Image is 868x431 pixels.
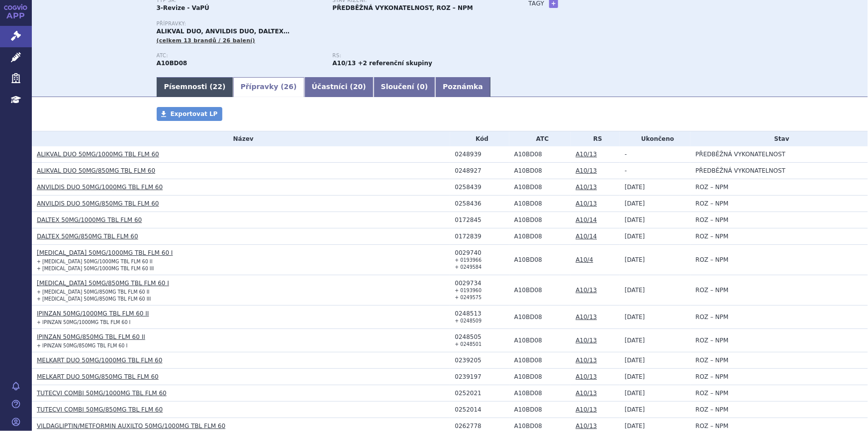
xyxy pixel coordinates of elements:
[455,406,509,413] div: 0252014
[576,184,597,191] a: A10/13
[625,151,627,158] span: -
[304,77,374,97] a: Účastníci (20)
[576,314,597,321] a: A10/13
[509,163,571,179] td: METFORMIN A VILDAGLIPTIN
[37,390,167,397] a: TUTECVI COMBI 50MG/1000MG TBL FLM 60
[37,216,142,223] a: DALTEX 50MG/1000MG TBL FLM 60
[509,196,571,212] td: METFORMIN A VILDAGLIPTIN
[358,60,432,67] strong: +2 referenční skupiny
[690,352,868,369] td: ROZ – NPM
[576,287,597,294] a: A10/13
[509,369,571,385] td: METFORMIN A VILDAGLIPTIN
[37,310,149,317] a: IPINZAN 50MG/1000MG TBL FLM 60 II
[284,83,293,91] span: 26
[509,275,571,306] td: METFORMIN A VILDAGLIPTIN
[37,280,169,287] a: [MEDICAL_DATA] 50MG/850MG TBL FLM 60 I
[576,373,597,380] a: A10/13
[157,53,323,59] p: ATC:
[576,337,597,344] a: A10/13
[690,146,868,163] td: PŘEDBĚŽNÁ VYKONATELNOST
[509,146,571,163] td: METFORMIN A VILDAGLIPTIN
[690,163,868,179] td: PŘEDBĚŽNÁ VYKONATELNOST
[37,200,159,207] a: ANVILDIS DUO 50MG/850MG TBL FLM 60
[450,131,509,146] th: Kód
[509,306,571,329] td: METFORMIN A VILDAGLIPTIN
[455,151,509,158] div: 0248939
[37,373,159,380] a: MELKART DUO 50MG/850MG TBL FLM 60
[576,151,597,158] a: A10/13
[435,77,490,97] a: Poznámka
[576,406,597,413] a: A10/13
[625,200,645,207] span: [DATE]
[625,406,645,413] span: [DATE]
[157,107,223,121] a: Exportovat LP
[690,306,868,329] td: ROZ – NPM
[625,167,627,174] span: -
[625,390,645,397] span: [DATE]
[455,200,509,207] div: 0258436
[690,245,868,275] td: ROZ – NPM
[37,167,155,174] a: ALIKVAL DUO 50MG/850MG TBL FLM 60
[213,83,222,91] span: 22
[576,390,597,397] a: A10/13
[37,320,131,325] small: + IPINZAN 50MG/1000MG TBL FLM 60 I
[37,343,127,348] small: + IPINZAN 50MG/850MG TBL FLM 60 I
[455,264,482,270] small: + 0249584
[576,423,597,430] a: A10/13
[37,249,173,256] a: [MEDICAL_DATA] 50MG/1000MG TBL FLM 60 I
[455,249,509,256] div: 0029740
[690,275,868,306] td: ROZ – NPM
[690,228,868,245] td: ROZ – NPM
[509,228,571,245] td: METFORMIN A VILDAGLIPTIN
[37,259,153,264] small: + [MEDICAL_DATA] 50MG/1000MG TBL FLM 60 II
[455,167,509,174] div: 0248927
[333,4,474,11] strong: PŘEDBĚŽNÁ VYKONATELNOST, ROZ – NPM
[625,233,645,240] span: [DATE]
[157,77,233,97] a: Písemnosti (22)
[37,296,151,302] small: + [MEDICAL_DATA] 50MG/850MG TBL FLM 60 III
[576,256,593,263] a: A10/4
[455,357,509,364] div: 0239205
[333,53,499,59] p: RS:
[509,352,571,369] td: METFORMIN A VILDAGLIPTIN
[625,287,645,294] span: [DATE]
[455,423,509,430] div: 0262778
[455,373,509,380] div: 0239197
[32,131,450,146] th: Název
[455,288,482,293] small: + 0193960
[625,423,645,430] span: [DATE]
[233,77,304,97] a: Přípravky (26)
[625,314,645,321] span: [DATE]
[576,357,597,364] a: A10/13
[171,110,218,117] span: Exportovat LP
[455,333,509,340] div: 0248505
[37,184,163,191] a: ANVILDIS DUO 50MG/1000MG TBL FLM 60
[690,402,868,418] td: ROZ – NPM
[690,131,868,146] th: Stav
[690,369,868,385] td: ROZ – NPM
[690,329,868,352] td: ROZ – NPM
[455,184,509,191] div: 0258439
[455,341,482,347] small: + 0248501
[420,83,425,91] span: 0
[509,179,571,196] td: METFORMIN A VILDAGLIPTIN
[37,423,225,430] a: VILDAGLIPTIN/METFORMIN AUXILTO 50MG/1000MG TBL FLM 60
[625,184,645,191] span: [DATE]
[455,310,509,317] div: 0248513
[37,233,138,240] a: DALTEX 50MG/850MG TBL FLM 60
[620,131,690,146] th: Ukončeno
[576,167,597,174] a: A10/13
[625,357,645,364] span: [DATE]
[690,196,868,212] td: ROZ – NPM
[576,200,597,207] a: A10/13
[455,390,509,397] div: 0252021
[625,216,645,223] span: [DATE]
[625,337,645,344] span: [DATE]
[690,385,868,402] td: ROZ – NPM
[625,373,645,380] span: [DATE]
[37,357,162,364] a: MELKART DUO 50MG/1000MG TBL FLM 60
[157,37,255,44] span: (celkem 13 brandů / 26 balení)
[37,289,149,295] small: + [MEDICAL_DATA] 50MG/850MG TBL FLM 60 II
[509,212,571,228] td: METFORMIN A VILDAGLIPTIN
[157,28,290,35] span: ALIKVAL DUO, ANVILDIS DUO, DALTEX…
